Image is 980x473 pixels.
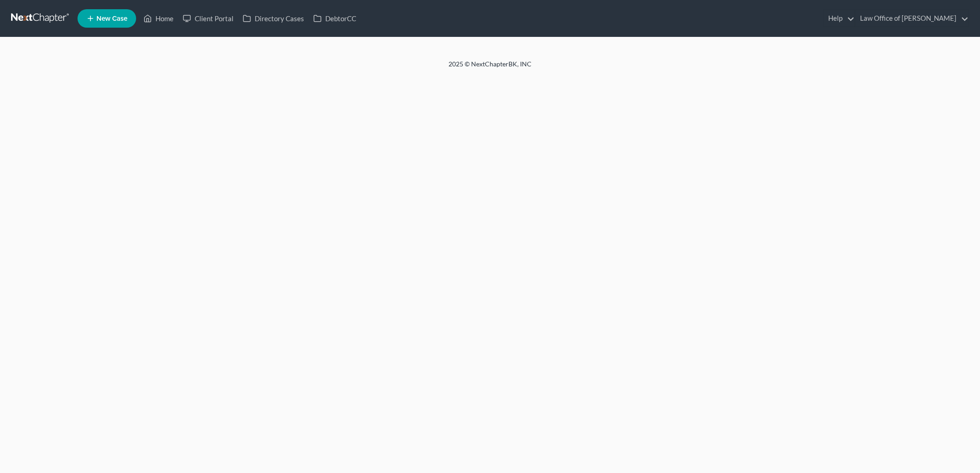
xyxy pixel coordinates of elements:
[78,9,136,28] new-legal-case-button: New Case
[139,10,178,27] a: Home
[238,10,309,27] a: Directory Cases
[855,10,968,27] a: Law Office of [PERSON_NAME]
[824,10,855,27] a: Help
[178,10,238,27] a: Client Portal
[227,59,753,76] div: 2025 © NextChapterBK, INC
[309,10,361,27] a: DebtorCC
